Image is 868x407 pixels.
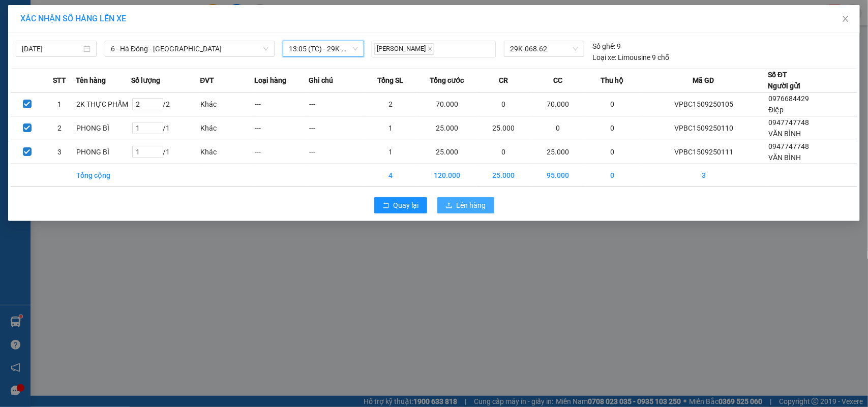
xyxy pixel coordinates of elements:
[417,116,476,140] td: 25.000
[363,140,417,164] td: 1
[768,153,801,162] span: VĂN BÌNH
[43,140,76,164] td: 3
[53,75,66,86] span: STT
[640,164,768,187] td: 3
[437,197,494,213] button: uploadLên hàng
[309,75,333,86] span: Ghi chú
[768,69,800,91] div: Số ĐT Người gửi
[768,130,801,138] span: VĂN BÌNH
[200,140,254,164] td: Khác
[831,5,860,34] button: Close
[76,164,131,187] td: Tổng cộng
[417,140,476,164] td: 25.000
[499,75,508,86] span: CR
[132,92,200,116] td: / 2
[263,46,269,52] span: down
[111,41,268,56] span: 6 - Hà Đông - Yên Bái
[768,142,809,150] span: 0947747748
[377,75,403,86] span: Tổng SL
[76,116,131,140] td: PHONG BÌ
[254,140,309,164] td: ---
[76,75,106,86] span: Tên hàng
[531,140,585,164] td: 25.000
[200,75,214,86] span: ĐVT
[254,116,309,140] td: ---
[768,106,784,114] span: Điệp
[132,140,200,164] td: / 1
[592,41,621,52] div: 9
[200,116,254,140] td: Khác
[585,116,640,140] td: 0
[531,116,585,140] td: 0
[132,75,161,86] span: Số lượng
[640,140,768,164] td: VPBC1509250111
[476,116,531,140] td: 25.000
[585,164,640,187] td: 0
[309,116,363,140] td: ---
[254,92,309,116] td: ---
[476,164,531,187] td: 25.000
[510,41,578,56] span: 29K-068.62
[585,140,640,164] td: 0
[309,140,363,164] td: ---
[640,116,768,140] td: VPBC1509250110
[601,75,623,86] span: Thu hộ
[430,75,464,86] span: Tổng cước
[363,164,417,187] td: 4
[457,200,486,211] span: Lên hàng
[363,116,417,140] td: 1
[428,46,433,51] span: close
[531,92,585,116] td: 70.000
[43,116,76,140] td: 2
[592,52,616,63] span: Loại xe:
[585,92,640,116] td: 0
[592,52,669,63] div: Limousine 9 chỗ
[76,140,131,164] td: PHONG BÌ
[842,15,850,23] span: close
[76,92,131,116] td: 2K THỰC PHẨM
[768,95,809,103] span: 0976684429
[476,140,531,164] td: 0
[22,43,81,54] input: 15/09/2025
[309,92,363,116] td: ---
[289,41,357,56] span: 13:05 (TC) - 29K-068.62
[553,75,562,86] span: CC
[531,164,585,187] td: 95.000
[200,92,254,116] td: Khác
[132,116,200,140] td: / 1
[374,43,434,55] span: [PERSON_NAME]
[640,92,768,116] td: VPBC1509250105
[20,14,126,23] span: XÁC NHẬN SỐ HÀNG LÊN XE
[445,202,453,210] span: upload
[394,200,419,211] span: Quay lại
[43,92,76,116] td: 1
[592,41,615,52] span: Số ghế:
[382,202,390,210] span: rollback
[768,118,809,127] span: 0947747748
[417,164,476,187] td: 120.000
[476,92,531,116] td: 0
[254,75,286,86] span: Loại hàng
[374,197,427,213] button: rollbackQuay lại
[417,92,476,116] td: 70.000
[693,75,714,86] span: Mã GD
[363,92,417,116] td: 2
